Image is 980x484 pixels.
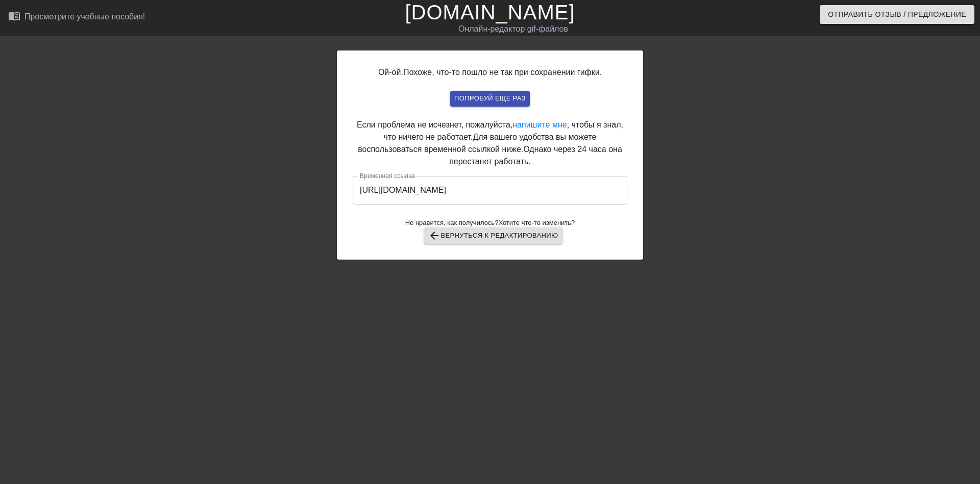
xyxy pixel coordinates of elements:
[378,68,403,77] ya-tr-span: Ой-ой.
[512,120,567,129] a: напишите мне
[384,120,623,141] ya-tr-span: , чтобы я знал, что ничего не работает.
[428,230,440,242] ya-tr-span: arrow_back
[405,1,575,23] a: [DOMAIN_NAME]
[450,91,530,107] button: попробуй еще раз
[440,230,558,242] ya-tr-span: Вернуться к редактированию
[8,10,83,22] ya-tr-span: menu_book_бук меню
[358,133,596,154] ya-tr-span: Для вашего удобства вы можете воспользоваться временной ссылкой ниже.
[820,5,974,24] button: Отправить Отзыв / Предложение
[454,93,526,105] ya-tr-span: попробуй еще раз
[353,176,627,205] input: голый
[828,8,966,21] ya-tr-span: Отправить Отзыв / Предложение
[449,145,622,166] ya-tr-span: Однако через 24 часа она перестанет работать.
[498,219,575,226] ya-tr-span: Хотите что-то изменить?
[8,10,145,26] a: Просмотрите учебные пособия!
[458,24,568,33] ya-tr-span: Онлайн-редактор gif-файлов
[357,120,512,129] ya-tr-span: Если проблема не исчезнет, пожалуйста,
[403,68,602,77] ya-tr-span: Похоже, что-то пошло не так при сохранении гифки.
[424,227,562,244] button: Вернуться к редактированию
[405,219,499,226] ya-tr-span: Не нравится, как получилось?
[24,12,145,21] ya-tr-span: Просмотрите учебные пособия!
